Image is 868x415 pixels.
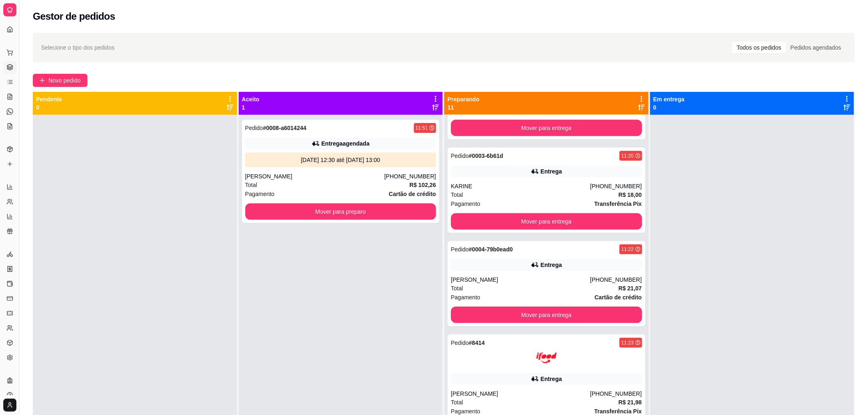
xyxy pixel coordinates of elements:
span: Pedido [245,125,263,131]
button: Mover para entrega [451,307,642,323]
strong: Transferência Pix [594,201,642,207]
span: plus [39,78,45,83]
strong: R$ 21,07 [619,285,642,292]
span: Pedido [451,340,469,346]
div: 11:51 [416,125,428,131]
p: Em entrega [653,95,685,103]
span: Pagamento [451,293,480,302]
span: Pedido [451,153,469,159]
div: [PHONE_NUMBER] [590,390,642,398]
div: [PERSON_NAME] [451,276,590,284]
strong: R$ 18,00 [619,192,642,198]
strong: Transferência Pix [594,408,642,415]
p: 0 [36,103,62,112]
strong: Cartão de crédito [594,294,642,301]
div: Pedidos agendados [786,42,846,53]
div: Entrega [541,261,562,269]
div: [PHONE_NUMBER] [590,276,642,284]
strong: Cartão de crédito [389,191,436,197]
button: Mover para entrega [451,120,642,136]
span: Pagamento [245,189,275,198]
div: [PERSON_NAME] [451,390,590,398]
span: Total [245,180,258,189]
span: Pedido [451,246,469,253]
div: Entrega [541,167,562,176]
strong: R$ 102,26 [409,182,436,188]
span: Pagamento [451,199,480,208]
div: [DATE] 12:30 até [DATE] 13:00 [249,156,433,164]
button: Mover para entrega [451,213,642,230]
p: Pendente [36,95,62,103]
p: Aceito [242,95,260,103]
div: [PERSON_NAME] [245,172,384,180]
span: Selecione o tipo dos pedidos [41,43,114,52]
div: 11:22 [621,246,633,253]
strong: # 0004-79b0ead0 [469,246,513,253]
strong: # 0008-a6014244 [263,125,306,131]
div: 11:20 [621,153,633,159]
p: Preparando [448,95,480,103]
span: Total [451,190,463,199]
h2: Gestor de pedidos [33,10,115,23]
div: 11:23 [621,340,633,346]
div: Todos os pedidos [732,42,786,53]
div: [PHONE_NUMBER] [384,172,436,180]
button: Mover para preparo [245,203,436,220]
span: Total [451,398,463,407]
span: Novo pedido [48,76,81,85]
div: Entrega agendada [322,139,370,148]
div: [PHONE_NUMBER] [590,182,642,190]
img: ifood [536,348,557,368]
div: KARINE [451,182,590,190]
strong: # 8414 [469,340,485,346]
p: 0 [653,103,685,112]
p: 1 [242,103,260,112]
span: Total [451,284,463,293]
strong: # 0003-6b61d [469,153,503,159]
p: 11 [448,103,480,112]
button: Novo pedido [33,74,87,87]
div: Entrega [541,375,562,383]
strong: R$ 21,98 [619,399,642,406]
